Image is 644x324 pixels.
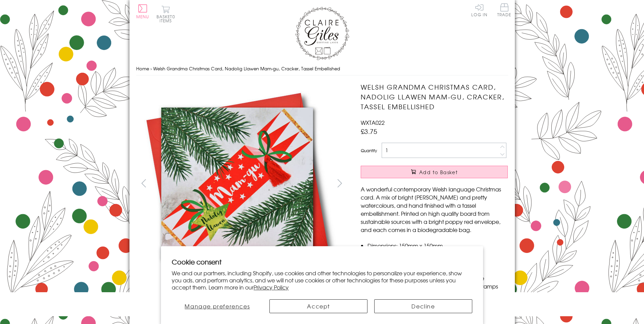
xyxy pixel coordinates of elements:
button: prev [136,176,151,191]
span: Trade [497,3,511,17]
img: Claire Giles Greetings Cards [295,7,349,60]
a: Home [136,65,149,72]
span: £3.75 [361,126,377,136]
span: WXTA022 [361,118,385,126]
a: Privacy Policy [254,283,289,291]
span: 0 items [160,14,175,24]
h1: Welsh Grandma Christmas Card, Nadolig Llawen Mam-gu, Cracker, Tassel Embellished [361,82,508,111]
img: Welsh Grandma Christmas Card, Nadolig Llawen Mam-gu, Cracker, Tassel Embellished [136,82,339,285]
span: Manage preferences [185,302,250,310]
button: Accept [269,299,367,313]
span: › [150,65,152,72]
a: Log In [471,3,487,17]
li: Dimensions: 150mm x 150mm [367,241,508,250]
button: Basket0 items [157,5,175,23]
button: next [332,176,347,191]
nav: breadcrumbs [136,62,508,76]
button: Manage preferences [172,299,263,313]
p: A wonderful contemporary Welsh language Christmas card. A mix of bright [PERSON_NAME] and pretty ... [361,185,508,234]
label: Quantity [361,147,377,154]
span: Welsh Grandma Christmas Card, Nadolig Llawen Mam-gu, Cracker, Tassel Embellished [153,65,340,72]
button: Add to Basket [361,166,508,178]
h2: Cookie consent [172,257,472,267]
span: Menu [136,14,149,20]
p: We and our partners, including Shopify, use cookies and other technologies to personalize your ex... [172,270,472,291]
span: Add to Basket [419,169,458,176]
img: Welsh Grandma Christmas Card, Nadolig Llawen Mam-gu, Cracker, Tassel Embellished [347,82,550,285]
a: Trade [497,3,511,18]
button: Menu [136,4,149,19]
button: Decline [374,299,472,313]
